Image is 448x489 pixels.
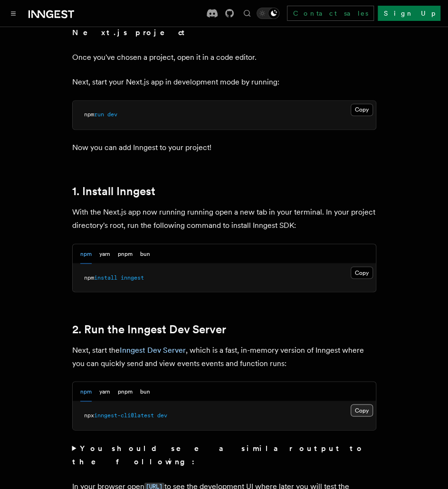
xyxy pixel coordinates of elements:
a: 2. Run the Inngest Dev Server [72,322,226,336]
span: install [94,274,117,281]
p: With the Next.js app now running running open a new tab in your terminal. In your project directo... [72,206,376,232]
button: Find something... [241,8,253,19]
a: 1. Install Inngest [72,185,155,198]
button: bun [140,382,150,401]
p: Once you've chosen a project, open it in a code editor. [72,51,376,64]
span: npm [84,111,94,118]
p: Next, start the , which is a fast, in-memory version of Inngest where you can quickly send and vi... [72,343,376,370]
span: inngest [121,274,144,281]
span: inngest-cli@latest [94,412,154,418]
button: yarn [99,382,110,401]
a: Inngest Dev Server [120,345,186,354]
span: dev [107,111,117,118]
button: Copy [351,266,373,279]
button: npm [80,244,92,263]
span: npx [84,412,94,418]
span: npm [84,274,94,281]
summary: You should see a similar output to the following: [72,442,376,468]
button: bun [140,244,150,263]
a: Contact sales [287,6,374,21]
p: Now you can add Inngest to your project! [72,141,376,154]
button: pnpm [118,382,133,401]
button: npm [80,382,92,401]
button: pnpm [118,244,133,263]
span: dev [157,412,167,418]
button: Copy [351,404,373,416]
button: Toggle navigation [8,8,19,19]
button: Copy [351,103,373,116]
strong: You should see a similar output to the following: [72,443,364,466]
button: yarn [99,244,110,263]
p: Next, start your Next.js app in development mode by running: [72,75,376,89]
button: Toggle dark mode [257,8,279,19]
span: run [94,111,104,118]
a: Sign Up [378,6,440,21]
